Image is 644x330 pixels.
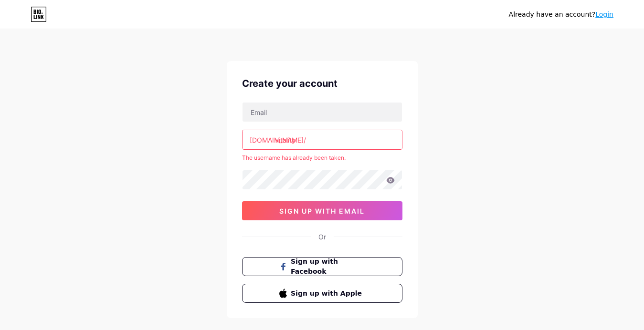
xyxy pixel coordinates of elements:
[318,232,326,242] div: Or
[242,201,402,220] button: sign up with email
[279,207,365,215] span: sign up with email
[250,135,306,145] div: [DOMAIN_NAME]/
[291,257,365,277] span: Sign up with Facebook
[243,130,402,149] input: username
[291,289,365,299] span: Sign up with Apple
[242,76,402,91] div: Create your account
[243,103,402,122] input: Email
[242,257,402,276] button: Sign up with Facebook
[242,284,402,303] button: Sign up with Apple
[509,10,613,20] div: Already have an account?
[595,10,613,18] a: Login
[242,154,402,162] div: The username has already been taken.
